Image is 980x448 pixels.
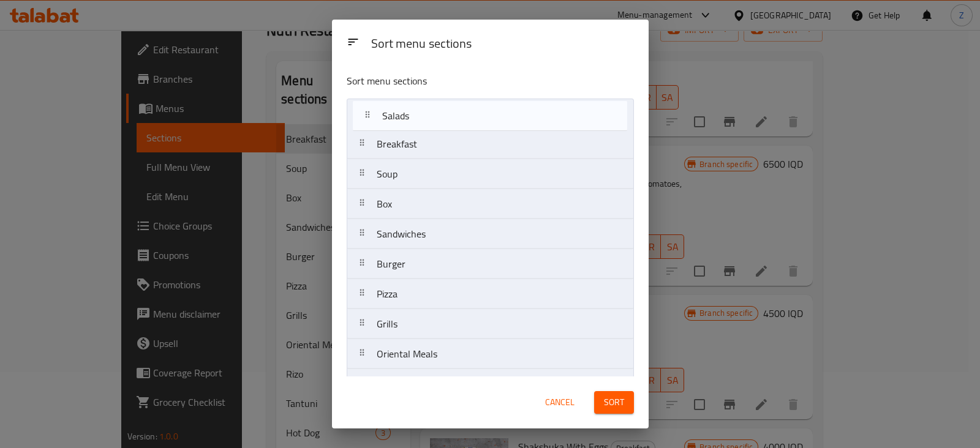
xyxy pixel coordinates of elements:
[545,395,575,410] span: Cancel
[366,31,639,58] div: Sort menu sections
[594,391,634,414] button: Sort
[604,395,624,410] span: Sort
[540,391,579,414] button: Cancel
[347,73,575,89] p: Sort menu sections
